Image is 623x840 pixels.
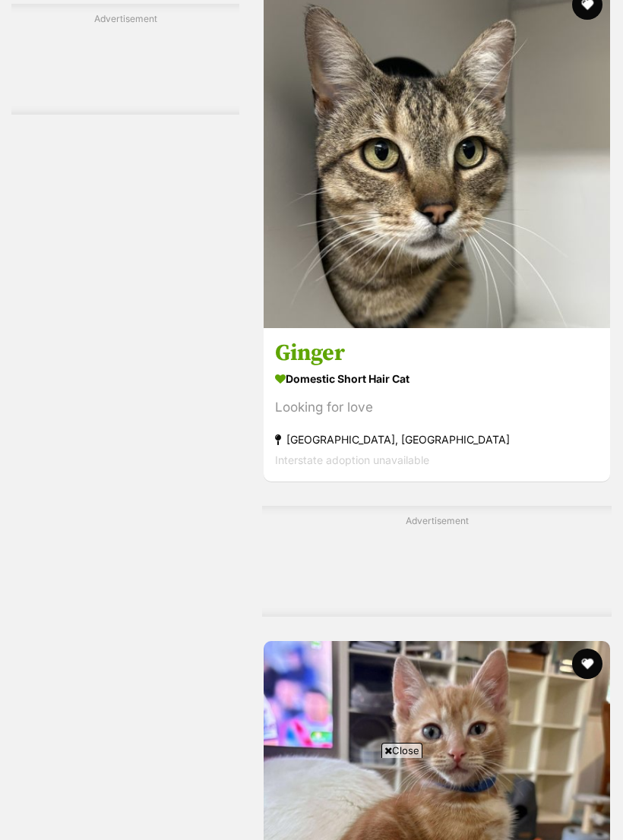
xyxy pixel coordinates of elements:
[572,649,602,679] button: favourite
[264,327,610,482] a: Ginger Domestic Short Hair Cat Looking for love [GEOGRAPHIC_DATA], [GEOGRAPHIC_DATA] Interstate a...
[275,339,599,368] h3: Ginger
[35,764,588,832] iframe: Advertisement
[275,429,599,450] strong: [GEOGRAPHIC_DATA], [GEOGRAPHIC_DATA]
[262,506,612,617] div: Advertisement
[381,743,422,758] span: Close
[275,397,599,418] div: Looking for love
[275,368,599,390] strong: Domestic Short Hair Cat
[275,453,429,466] span: Interstate adoption unavailable
[11,4,239,115] div: Advertisement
